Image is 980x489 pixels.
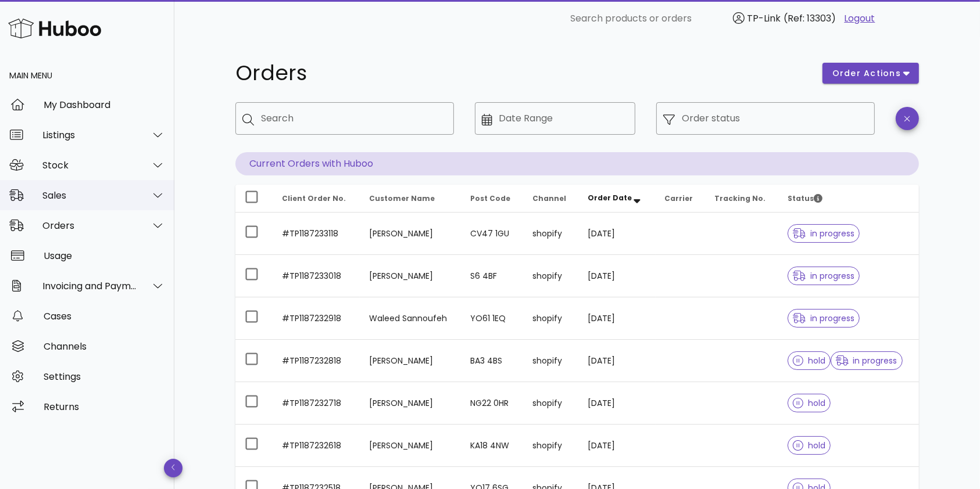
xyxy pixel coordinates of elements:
div: Settings [44,371,165,382]
span: hold [793,357,825,365]
td: #TP1187232618 [273,425,360,467]
td: #TP1187232918 [273,297,360,340]
span: Order Date [588,193,632,203]
span: in progress [836,357,897,365]
td: [DATE] [578,213,656,255]
span: hold [793,399,825,407]
td: [DATE] [578,340,656,382]
span: Post Code [471,193,511,203]
td: [PERSON_NAME] [360,213,462,255]
div: Stock [42,160,137,171]
div: Orders [42,220,137,231]
td: [DATE] [578,255,656,297]
span: hold [793,441,825,450]
td: BA3 4BS [462,340,523,382]
span: Customer Name [369,193,435,203]
th: Order Date: Sorted descending. Activate to remove sorting. [578,185,656,213]
td: [DATE] [578,297,656,340]
td: NG22 0HR [462,382,523,425]
p: Current Orders with Huboo [235,152,919,175]
a: Logout [845,12,875,26]
th: Carrier [656,185,705,213]
span: (Ref: 13303) [784,12,836,25]
div: Invoicing and Payments [42,281,137,292]
button: order actions [822,63,919,84]
th: Post Code [462,185,523,213]
td: shopify [523,382,578,425]
td: YO61 1EQ [462,297,523,340]
div: Usage [44,250,165,261]
td: #TP1187233018 [273,255,360,297]
td: [DATE] [578,382,656,425]
td: [DATE] [578,425,656,467]
span: in progress [793,229,854,238]
td: [PERSON_NAME] [360,340,462,382]
span: Carrier [665,193,693,203]
td: CV47 1GU [462,213,523,255]
td: S6 4BF [462,255,523,297]
td: shopify [523,213,578,255]
td: shopify [523,297,578,340]
th: Customer Name [360,185,462,213]
span: Client Order No. [282,193,346,203]
td: shopify [523,340,578,382]
span: TP-Link [747,12,781,25]
h1: Orders [235,63,809,84]
span: Status [788,193,822,203]
td: #TP1187233118 [273,213,360,255]
th: Status [778,185,919,213]
th: Tracking No. [705,185,778,213]
div: Returns [44,401,165,412]
div: Listings [42,130,137,141]
td: shopify [523,255,578,297]
td: #TP1187232818 [273,340,360,382]
td: [PERSON_NAME] [360,382,462,425]
img: Huboo Logo [8,16,101,41]
td: Waleed Sannoufeh [360,297,462,340]
th: Channel [523,185,578,213]
span: order actions [832,67,902,80]
span: Channel [532,193,566,203]
div: Channels [44,341,165,352]
div: Sales [42,190,137,201]
span: Tracking No. [714,193,766,203]
th: Client Order No. [273,185,360,213]
td: #TP1187232718 [273,382,360,425]
span: in progress [793,314,854,322]
div: Cases [44,311,165,322]
td: [PERSON_NAME] [360,425,462,467]
td: shopify [523,425,578,467]
span: in progress [793,272,854,280]
td: KA18 4NW [462,425,523,467]
td: [PERSON_NAME] [360,255,462,297]
div: My Dashboard [44,99,165,110]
